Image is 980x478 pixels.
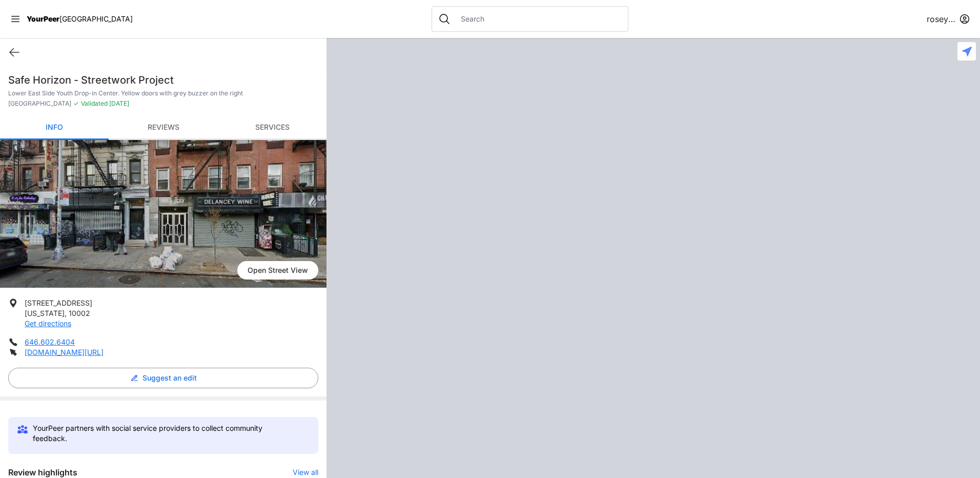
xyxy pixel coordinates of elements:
span: [GEOGRAPHIC_DATA] [8,99,71,108]
button: roseyasonia [927,13,970,25]
span: [GEOGRAPHIC_DATA] [59,14,133,23]
a: Get directions [25,319,71,328]
a: 646.602.6404 [25,337,75,346]
p: Lower East Side Youth Drop-in Center. Yellow doors with grey buzzer on the right [8,89,318,97]
a: [DOMAIN_NAME][URL] [25,348,104,356]
button: Suggest an edit [8,368,318,388]
span: , [65,309,67,317]
button: View all [293,467,318,477]
span: roseyasonia [927,13,955,25]
a: YourPeer[GEOGRAPHIC_DATA] [27,16,133,22]
a: Reviews [109,116,217,140]
span: Validated [81,99,108,107]
input: Search [455,14,622,24]
p: YourPeer partners with social service providers to collect community feedback. [33,423,298,444]
span: ✓ [73,99,79,108]
span: [STREET_ADDRESS] [25,298,92,307]
span: Open Street View [237,261,318,280]
span: [US_STATE] [25,309,65,317]
span: [DATE] [108,99,129,107]
span: 10002 [69,309,90,317]
span: YourPeer [27,14,59,23]
span: Suggest an edit [142,373,197,383]
h1: Safe Horizon - Streetwork Project [8,73,318,87]
a: Services [218,116,326,140]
